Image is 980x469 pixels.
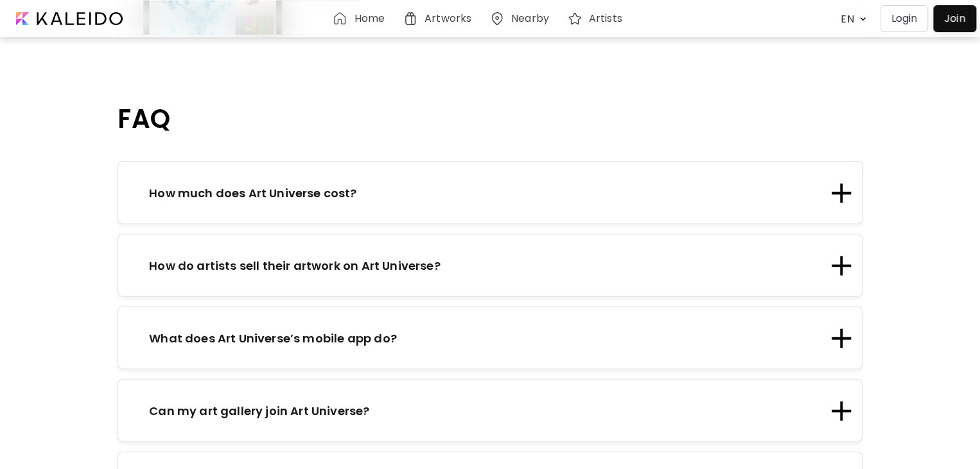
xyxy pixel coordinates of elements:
a: Artworks [403,11,477,26]
button: Login [880,5,928,32]
h6: Home [354,13,384,24]
p: What does Art Universe’s mobile app do? [149,330,397,347]
p: How do artists sell their artwork on Art Universe? [149,257,440,274]
a: Home [332,11,389,26]
div: EN [834,8,856,30]
p: Login [891,11,917,26]
p: Can my art gallery join Art Universe? [149,402,369,420]
h6: Artworks [424,13,471,24]
p: FAQ [118,100,862,138]
h6: Nearby [511,13,549,24]
div: How do artists sell their artwork on Art Universe? [118,234,862,297]
a: Join [933,5,976,32]
a: Nearby [489,11,554,26]
div: What does Art Universe’s mobile app do? [118,306,862,369]
div: How much does Art Universe cost? [118,161,862,224]
div: Can my art gallery join Art Universe? [118,379,862,442]
a: Login [880,5,933,32]
a: Artists [567,11,627,26]
p: How much does Art Universe cost? [149,184,356,202]
img: arrow down [856,13,870,25]
h6: Artists [589,13,622,24]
